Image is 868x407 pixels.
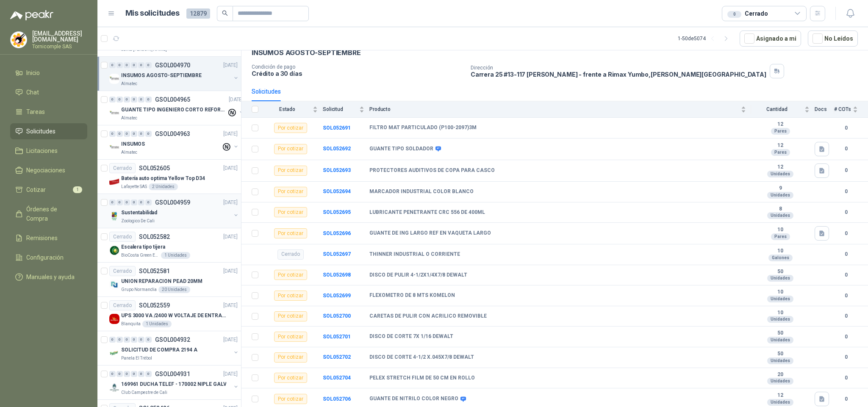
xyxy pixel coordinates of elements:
div: Solicitudes [252,87,281,96]
a: Manuales y ayuda [10,269,87,285]
div: 0 [138,337,144,343]
img: Company Logo [109,382,119,393]
div: Cerrado [109,266,136,276]
div: 0 [138,199,144,205]
p: Zoologico De Cali [121,218,155,224]
b: 0 [834,124,858,132]
div: 0 [116,62,123,68]
a: SOL052696 [323,230,351,236]
b: MARCADOR INDUSTRIAL COLOR BLANCO [369,188,474,195]
a: SOL052694 [323,188,351,194]
div: Cerrado [109,300,136,310]
b: 10 [751,289,810,296]
div: Por cotizar [274,228,307,238]
p: [DATE] [223,199,238,207]
b: SOL052701 [323,334,351,340]
a: CerradoSOL052605[DATE] Company LogoBatería auto optima Yellow Top D34Lafayette SAS2 Unidades [97,160,241,194]
p: [DATE] [223,233,238,241]
div: 0 [145,199,152,205]
b: DISCO DE PULIR 4-1/2X1/4X7/8 DEWALT [369,272,467,279]
b: DISCO DE CORTE 7X 1/16 DEWALT [369,333,453,340]
p: [DATE] [223,302,238,310]
a: Licitaciones [10,143,87,159]
b: SOL052699 [323,293,351,299]
div: 0 [138,97,144,102]
div: Por cotizar [274,394,307,404]
div: 0 [109,199,116,205]
div: Cerrado [727,9,768,18]
img: Company Logo [109,74,119,84]
div: Unidades [767,192,793,199]
img: Logo peakr [10,10,53,20]
p: INSUMOS AGOSTO-SEPTIEMBRE [121,72,202,80]
p: UPS 3000 VA /2400 W VOLTAJE DE ENTRADA / SALIDA 12V ON LINE [121,312,227,320]
div: 0 [116,131,123,137]
b: SOL052692 [323,146,351,152]
a: Cotizar1 [10,182,87,198]
b: 0 [834,250,858,258]
span: Solicitudes [26,127,55,136]
div: 0 [131,199,137,205]
div: 2 Unidades [149,183,178,190]
img: Company Logo [109,142,119,152]
p: 169961 DUCHA TELEF - 170002 NIPLE GALV [121,380,226,388]
span: Órdenes de Compra [26,205,79,223]
b: 20 [751,371,810,378]
div: Por cotizar [274,291,307,301]
b: FILTRO MAT PARTICULADO (P100-2097)3M [369,125,477,131]
p: Batería auto optima Yellow Top D34 [121,174,205,183]
th: Docs [815,101,834,118]
p: Panela El Trébol [121,355,152,362]
p: SOL052581 [139,268,170,274]
b: 0 [834,230,858,238]
p: Almatec [121,149,137,156]
p: SOL052559 [139,302,170,308]
a: 0 0 0 0 0 0 GSOL004970[DATE] Company LogoINSUMOS AGOSTO-SEPTIEMBREAlmatec [109,60,239,87]
a: SOL052693 [323,167,351,173]
b: 0 [834,166,858,174]
p: [DATE] [223,164,238,172]
div: 0 [116,371,123,377]
p: Almatec [121,115,137,122]
b: PELEX STRETCH FILM DE 50 CM EN ROLLO [369,375,475,382]
a: Inicio [10,65,87,81]
img: Company Logo [109,177,119,187]
a: 0 0 0 0 0 0 GSOL004965[DATE] Company LogoGUANTE TIPO INGENIERO CORTO REFORZADOAlmatec [109,94,245,122]
b: CARETAS DE PULIR CON ACRILICO REMOVIBLE [369,313,487,320]
div: 0 [138,131,144,137]
p: Club Campestre de Cali [121,389,167,396]
div: 0 [124,131,130,137]
span: # COTs [834,106,851,112]
p: GSOL004959 [155,199,190,205]
div: 0 [109,131,116,137]
div: Cerrado [109,163,136,173]
div: Unidades [767,337,793,343]
b: GUANTE DE ING LARGO REF EN VAQUETA LARGO [369,230,491,237]
a: SOL052697 [323,251,351,257]
span: Manuales y ayuda [26,272,75,282]
div: 0 [138,371,144,377]
div: 0 [145,97,152,102]
div: Cerrado [277,249,304,260]
img: Company Logo [109,280,119,290]
img: Company Logo [109,348,119,358]
b: 0 [834,374,858,382]
div: Por cotizar [274,270,307,280]
p: SOLICITUD DE COMPRA 2194 A [121,346,197,354]
div: 0 [124,199,130,205]
b: 0 [834,145,858,153]
b: DISCO DE CORTE 4-1/2 X.045X7/8 DEWALT [369,354,474,361]
div: Pares [771,128,790,135]
div: 0 [116,199,123,205]
b: 0 [834,188,858,196]
b: 0 [834,271,858,279]
b: SOL052698 [323,272,351,278]
b: 0 [834,353,858,361]
b: 0 [834,292,858,300]
div: 0 [131,131,137,137]
a: SOL052706 [323,396,351,402]
p: Sustentabilidad [121,209,157,217]
span: Configuración [26,253,64,262]
p: GSOL004932 [155,337,190,343]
